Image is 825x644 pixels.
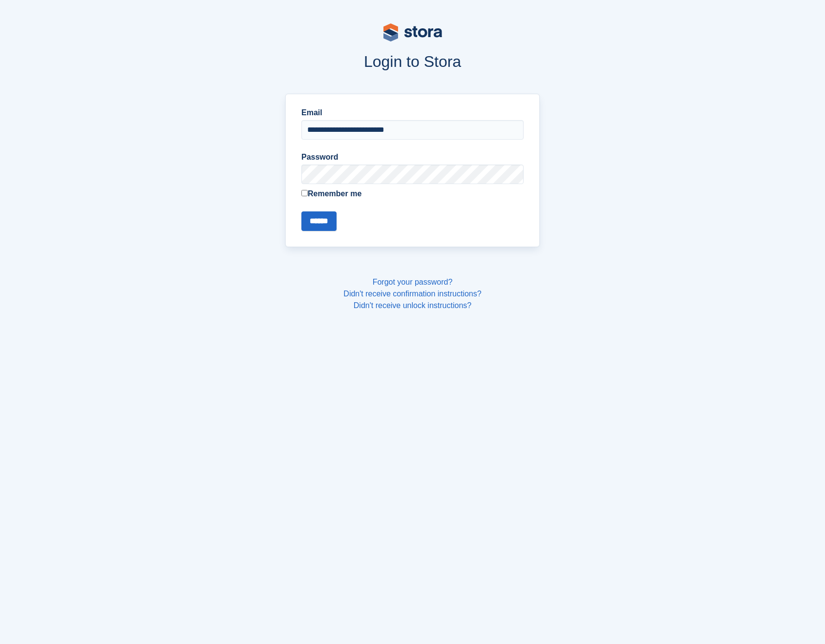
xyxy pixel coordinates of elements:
[99,53,726,70] h1: Login to Stora
[383,23,442,42] img: stora-logo-53a41332b3708ae10de48c4981b4e9114cc0af31d8433b30ea865607fb682f29.svg
[343,290,481,298] a: Didn't receive confirmation instructions?
[301,190,308,196] input: Remember me
[373,278,453,286] a: Forgot your password?
[354,301,471,310] a: Didn't receive unlock instructions?
[301,151,524,163] label: Password
[301,188,524,200] label: Remember me
[301,107,524,119] label: Email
